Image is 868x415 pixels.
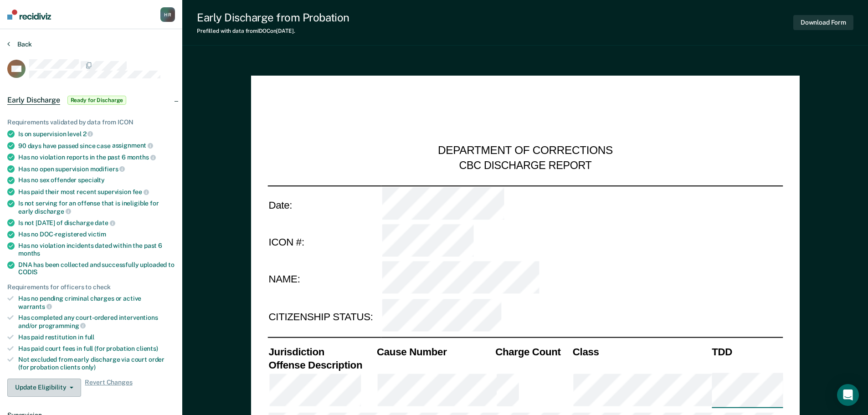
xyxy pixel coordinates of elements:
span: 2 [83,130,93,138]
span: fee [133,188,149,195]
th: Jurisdiction [267,345,376,359]
span: modifiers [90,165,125,173]
span: discharge [35,208,71,215]
span: date [95,219,115,226]
span: only) [82,364,96,371]
span: months [127,154,156,161]
th: TDD [711,345,783,359]
div: Has no DOC-registered [18,231,175,238]
div: Has completed any court-ordered interventions and/or [18,314,175,329]
div: Not excluded from early discharge via court order (for probation clients [18,356,175,371]
button: HR [160,7,175,22]
div: DEPARTMENT OF CORRECTIONS [438,144,613,159]
div: Has no pending criminal charges or active [18,295,175,310]
th: Charge Count [494,345,572,359]
span: specialty [78,176,105,184]
button: Update Eligibility [7,379,81,397]
div: Has no open supervision [18,165,175,173]
div: Open Intercom Messenger [837,384,859,406]
div: Is not [DATE] of discharge [18,219,175,227]
div: Has no violation reports in the past 6 [18,153,175,161]
span: assignment [112,142,153,149]
div: Has paid court fees in full (for probation [18,345,175,353]
td: NAME: [267,261,381,298]
div: Requirements for officers to check [7,283,175,291]
div: Has paid their most recent supervision [18,188,175,196]
th: Class [571,345,710,359]
span: Revert Changes [85,379,132,397]
div: CBC DISCHARGE REPORT [459,159,591,172]
span: programming [39,322,86,329]
span: clients) [136,345,158,352]
div: Has no sex offender [18,176,175,184]
td: ICON #: [267,223,381,261]
span: CODIS [18,268,37,276]
span: Ready for Discharge [67,96,127,105]
div: DNA has been collected and successfully uploaded to [18,261,175,277]
img: Recidiviz [7,10,51,20]
div: Early Discharge from Probation [197,11,349,24]
div: 90 days have passed since case [18,142,175,150]
span: warrants [18,303,52,310]
div: Is not serving for an offense that is ineligible for early [18,200,175,215]
button: Download Form [793,15,853,30]
td: Date: [267,185,381,223]
td: CITIZENSHIP STATUS: [267,298,381,335]
div: H R [160,7,175,22]
div: Prefilled with data from IDOC on [DATE] . [197,28,349,34]
div: Requirements validated by data from ICON [7,118,175,126]
span: victim [88,231,106,238]
span: Early Discharge [7,96,60,105]
button: Back [7,40,32,48]
div: Has no violation incidents dated within the past 6 [18,242,175,257]
span: full [85,333,94,341]
span: months [18,250,40,257]
div: Has paid restitution in [18,333,175,341]
div: Is on supervision level [18,130,175,138]
th: Offense Description [267,359,376,372]
th: Cause Number [375,345,494,359]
